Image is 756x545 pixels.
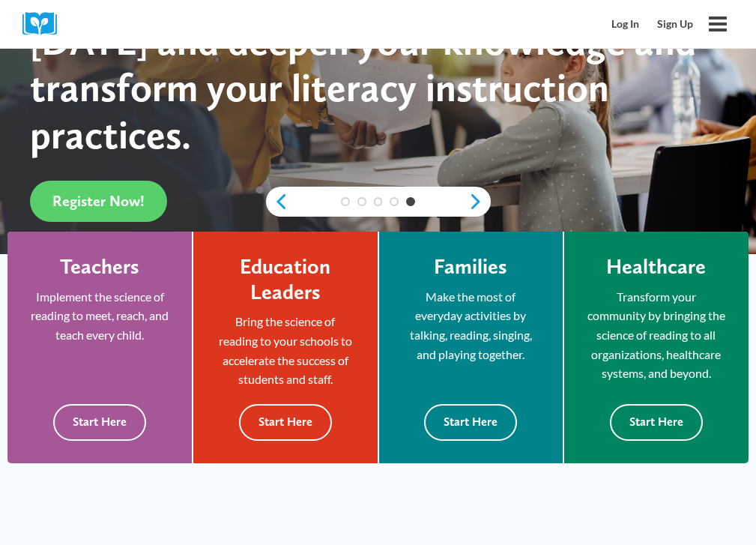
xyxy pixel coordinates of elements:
button: Start Here [53,404,146,441]
a: next [468,193,491,211]
p: Transform your community by bringing the science of reading to all organizations, healthcare syst... [587,287,726,383]
h4: Healthcare [606,254,706,280]
a: previous [266,193,288,211]
img: Cox Campus [22,12,67,35]
p: Bring the science of reading to your schools to accelerate the success of students and staff. [216,312,354,388]
p: Make the most of everyday activities by talking, reading, singing, and playing together. [402,287,540,364]
nav: Secondary Mobile Navigation [602,10,702,38]
a: Education Leaders Bring the science of reading to your schools to accelerate the success of stude... [193,232,377,463]
button: Start Here [610,404,703,441]
a: Register Now! [30,181,167,222]
h4: Teachers [60,254,139,280]
a: 1 [341,197,350,206]
div: content slider buttons [266,187,491,217]
a: Sign Up [648,10,702,38]
button: Open menu [702,8,734,40]
a: Teachers Implement the science of reading to meet, reach, and teach every child. Start Here [7,232,192,463]
a: Log In [602,10,648,38]
a: 4 [390,197,399,206]
h4: Education Leaders [216,254,354,304]
a: 3 [374,197,383,206]
button: Start Here [424,404,517,441]
p: Implement the science of reading to meet, reach, and teach every child. [30,287,169,345]
a: 2 [357,197,366,206]
a: 5 [406,197,415,206]
h4: Families [434,254,507,280]
span: Register Now! [52,192,145,210]
button: Start Here [239,404,332,441]
a: Families Make the most of everyday activities by talking, reading, singing, and playing together.... [379,232,563,463]
a: Healthcare Transform your community by bringing the science of reading to all organizations, heal... [564,232,749,463]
